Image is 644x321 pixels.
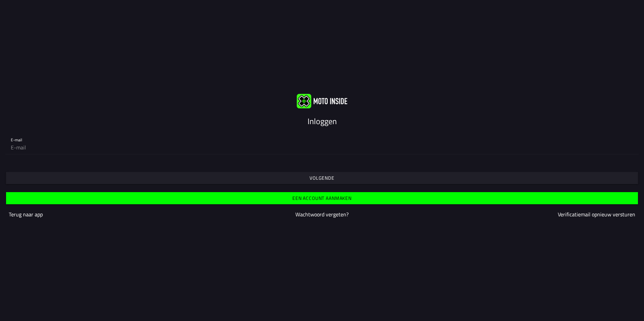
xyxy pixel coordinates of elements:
ion-button: Een account aanmaken [6,192,638,204]
ion-text: Volgende [310,176,334,180]
ion-text: Inloggen [308,115,337,127]
input: E-mail [11,141,633,154]
a: Terug naar app [9,210,43,218]
a: Verificatiemail opnieuw versturen [558,210,635,218]
a: Wachtwoord vergeten? [295,210,349,218]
